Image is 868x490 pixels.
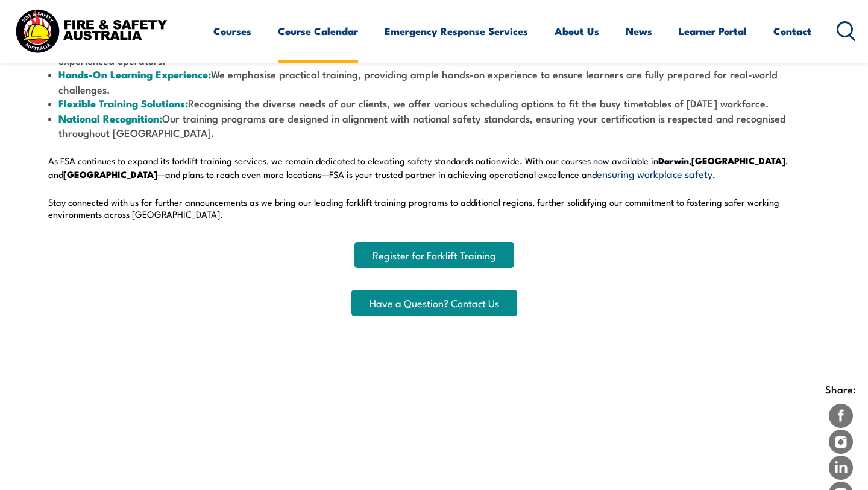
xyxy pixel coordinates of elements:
[555,15,599,47] a: About Us
[658,153,689,167] strong: Darwin
[48,111,820,140] li: Our training programs are designed in alignment with national safety standards, ensuring your cer...
[773,15,811,47] a: Contact
[597,166,712,180] a: ensuring workplace safety
[63,167,157,181] strong: [GEOGRAPHIC_DATA]
[679,15,747,47] a: Learner Portal
[626,15,652,47] a: News
[48,154,820,180] p: As FSA continues to expand its forklift training services, we remain dedicated to elevating safet...
[278,15,358,47] a: Course Calendar
[58,110,162,126] strong: National Recognition:
[351,290,517,316] a: Have a Question? Contact Us
[385,15,528,47] a: Emergency Response Services
[354,242,514,268] a: Register for Forklift Training
[58,95,188,111] strong: Flexible Training Solutions:
[48,67,820,96] li: We emphasise practical training, providing ample hands-on experience to ensure learners are fully...
[691,153,785,167] strong: [GEOGRAPHIC_DATA]
[825,380,856,398] span: Share:
[213,15,251,47] a: Courses
[48,196,820,220] p: Stay connected with us for further announcements as we bring our leading forklift training progra...
[48,96,820,110] li: Recognising the diverse needs of our clients, we offer various scheduling options to fit the busy...
[58,66,211,82] strong: Hands-On Learning Experience:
